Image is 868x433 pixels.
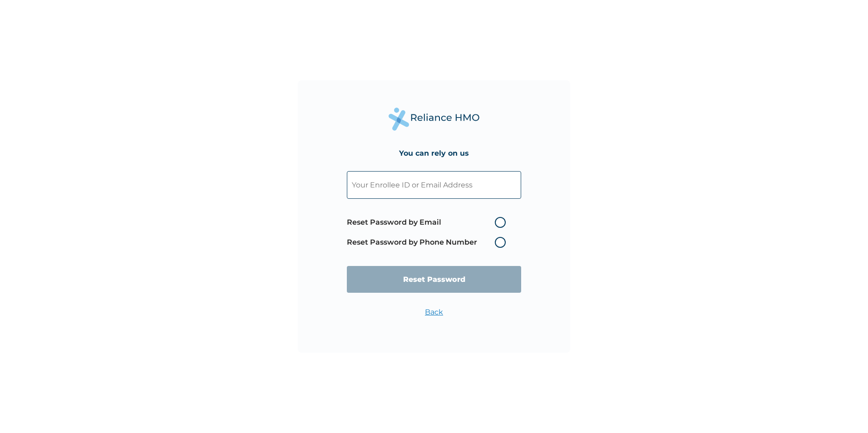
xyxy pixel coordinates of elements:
span: Password reset method [347,212,510,252]
h4: You can rely on us [399,149,469,157]
a: Back [425,308,443,316]
input: Reset Password [347,266,521,293]
input: Your Enrollee ID or Email Address [347,171,521,199]
label: Reset Password by Email [347,217,510,228]
img: Reliance Health's Logo [389,108,479,131]
label: Reset Password by Phone Number [347,237,510,248]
